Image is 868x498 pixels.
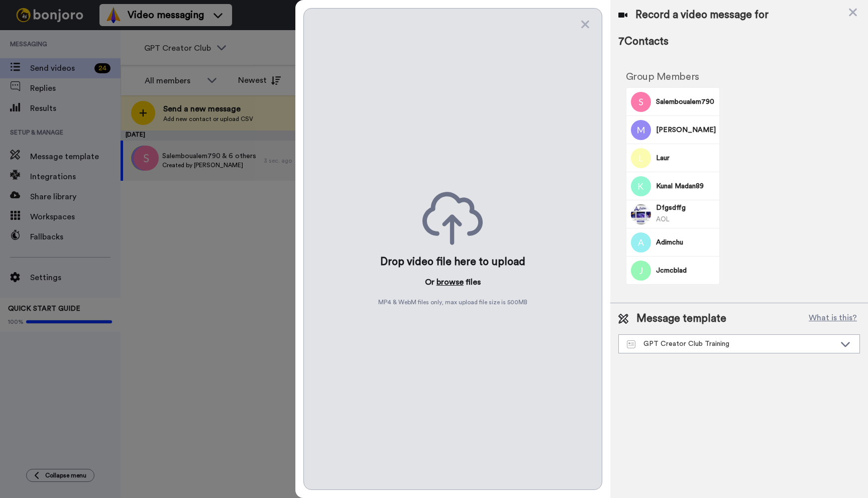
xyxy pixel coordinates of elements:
[380,255,525,269] div: Drop video file here to upload
[656,97,716,107] span: Salemboualem790
[631,148,651,168] img: Image of Laur
[631,176,651,196] img: Image of Kunal madan89
[631,92,651,112] img: Image of Salemboualem790
[631,120,651,140] img: Image of Michael Boyd
[656,181,716,191] span: Kunal Madan89
[627,340,635,348] img: Message-temps.svg
[627,339,835,349] div: GPT Creator Club Training
[806,311,860,326] button: What is this?
[656,216,670,222] span: AOL
[631,232,651,253] img: Image of Adimchu
[631,261,651,281] img: Image of Jcmcblad
[656,125,716,135] span: [PERSON_NAME]
[656,153,716,163] span: Laur
[656,203,716,213] span: Dfgsdffg
[656,266,716,276] span: Jcmcblad
[437,276,464,288] button: browse
[656,237,716,247] span: Adimchu
[425,276,481,288] p: Or files
[631,204,651,224] img: Image of Dfgsdffg
[636,311,726,326] span: Message template
[378,298,527,306] span: MP4 & WebM files only, max upload file size is 500 MB
[626,71,720,82] h2: Group Members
